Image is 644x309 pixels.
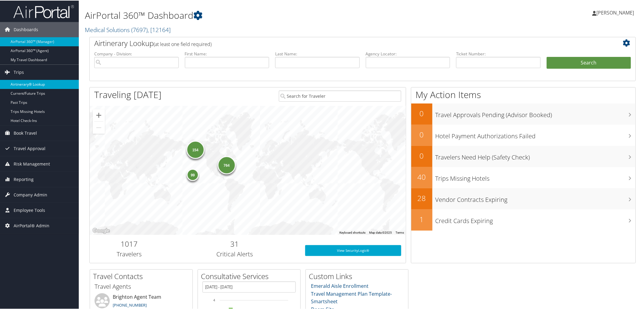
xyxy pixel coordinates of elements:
span: Risk Management [14,156,50,171]
a: [PHONE_NUMBER] [113,302,147,307]
a: Terms (opens in new tab) [395,230,404,234]
h2: Travel Contacts [93,271,192,281]
span: Employee Tools [14,202,45,217]
div: 99 [187,168,199,180]
a: 40Trips Missing Hotels [411,166,636,188]
h2: Airtinerary Lookup [94,38,586,48]
a: 0Hotel Payment Authorizations Failed [411,124,636,145]
a: 0Travelers Need Help (Safety Check) [411,145,636,166]
h2: 31 [173,238,296,248]
input: Search for Traveler [279,90,402,101]
a: View SecurityLogic® [305,245,402,255]
h3: Critical Alerts [173,249,296,258]
label: First Name: [185,50,269,56]
h1: AirPortal 360™ Dashboard [85,8,455,21]
h2: 0 [411,108,432,118]
a: 28Vendor Contracts Expiring [411,188,636,209]
label: Last Name: [275,50,360,56]
a: [PERSON_NAME] [592,3,640,21]
h1: My Action Items [411,88,636,100]
span: Dashboards [14,21,38,37]
h2: 0 [411,150,432,160]
button: Zoom out [93,121,105,133]
span: AirPortal® Admin [14,218,49,233]
h2: Consultative Services [201,271,300,281]
h2: 0 [411,129,432,139]
img: Google [91,226,111,234]
div: 764 [217,156,235,174]
h2: Custom Links [309,271,408,281]
h3: Credit Cards Expiring [435,213,636,225]
a: Medical Solutions [85,25,171,33]
h1: Traveling [DATE] [94,88,162,100]
a: Travel Management Plan Template- Smartsheet [311,290,392,304]
span: Company Admin [14,187,47,202]
h3: Travelers Need Help (Safety Check) [435,150,636,161]
button: Keyboard shortcuts [339,230,365,234]
h2: 40 [411,171,432,182]
span: Book Travel [14,125,37,140]
tspan: 4 [213,298,215,301]
span: Trips [14,64,24,79]
span: Reporting [14,171,34,186]
h3: Travelers [94,249,164,258]
span: ( 7697 ) [131,25,148,33]
a: 0Travel Approvals Pending (Advisor Booked) [411,103,636,124]
a: Emerald Aisle Enrollment [311,282,369,289]
label: Agency Locator: [366,50,450,56]
h2: 1017 [94,238,164,248]
label: Company - Division: [94,50,179,56]
a: Open this area in Google Maps (opens a new window) [91,226,111,234]
span: [PERSON_NAME] [597,9,634,15]
h2: 28 [411,192,432,203]
span: Travel Approval [14,140,45,156]
span: , [ 12164 ] [148,25,171,33]
button: Zoom in [93,109,105,121]
span: (at least one field required) [154,40,212,47]
button: Search [547,56,631,68]
h3: Trips Missing Hotels [435,171,636,182]
h3: Travel Approvals Pending (Advisor Booked) [435,107,636,119]
h2: 1 [411,214,432,224]
h3: Vendor Contracts Expiring [435,192,636,203]
div: 154 [186,140,204,158]
a: 1Credit Cards Expiring [411,209,636,230]
h3: Travel Agents [95,282,188,290]
img: airportal-logo.png [13,4,74,18]
span: Map data ©2025 [369,230,392,234]
label: Ticket Number: [456,50,541,56]
h3: Hotel Payment Authorizations Failed [435,128,636,140]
